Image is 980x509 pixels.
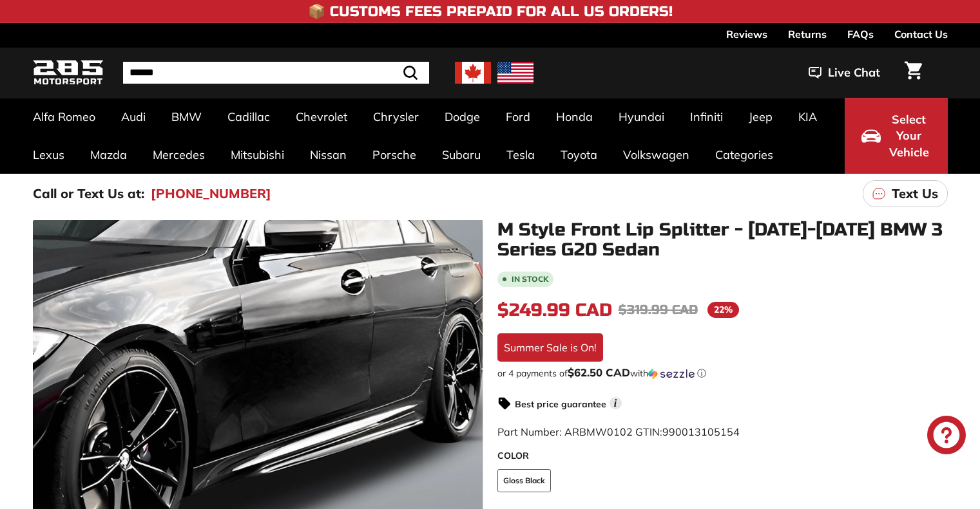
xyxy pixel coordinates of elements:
[497,220,948,260] h1: M Style Front Lip Splitter - [DATE]-[DATE] BMW 3 Series G20 Sedan
[726,23,767,45] a: Reviews
[610,397,622,409] span: i
[308,4,673,19] h4: 📦 Customs Fees Prepaid for All US Orders!
[429,136,494,174] a: Subaru
[497,367,948,380] div: or 4 payments of with
[548,136,610,174] a: Toyota
[33,184,144,203] p: Call or Text Us at:
[497,367,948,380] div: or 4 payments of$62.50 CADwithSezzle Click to learn more about Sezzle
[159,98,215,136] a: BMW
[20,136,77,174] a: Lexus
[887,111,931,161] span: Select Your Vehicle
[140,136,218,174] a: Mercedes
[515,398,606,410] strong: Best price guarantee
[360,136,429,174] a: Porsche
[677,98,736,136] a: Infiniti
[283,98,360,136] a: Chevrolet
[606,98,677,136] a: Hyundai
[894,23,948,45] a: Contact Us
[847,23,874,45] a: FAQs
[897,51,930,95] a: Cart
[494,136,548,174] a: Tesla
[845,98,948,174] button: Select Your Vehicle
[151,184,271,203] a: [PHONE_NUMBER]
[702,136,786,174] a: Categories
[828,64,880,81] span: Live Chat
[215,98,283,136] a: Cadillac
[497,425,740,438] span: Part Number: ARBMW0102 GTIN:
[788,23,827,45] a: Returns
[736,98,785,136] a: Jeep
[619,302,698,318] span: $319.99 CAD
[863,180,948,207] a: Text Us
[648,368,695,380] img: Sezzle
[218,136,297,174] a: Mitsubishi
[792,57,897,89] button: Live Chat
[543,98,606,136] a: Honda
[497,299,612,321] span: $249.99 CAD
[497,449,948,463] label: COLOR
[360,98,432,136] a: Chrysler
[785,98,830,136] a: KIA
[108,98,159,136] a: Audi
[707,302,739,318] span: 22%
[33,58,104,88] img: Logo_285_Motorsport_areodynamics_components
[610,136,702,174] a: Volkswagen
[662,425,740,438] span: 990013105154
[77,136,140,174] a: Mazda
[923,416,970,458] inbox-online-store-chat: Shopify online store chat
[297,136,360,174] a: Nissan
[123,62,429,84] input: Search
[20,98,108,136] a: Alfa Romeo
[493,98,543,136] a: Ford
[568,366,630,379] span: $62.50 CAD
[497,333,603,362] div: Summer Sale is On!
[512,275,548,283] b: In stock
[432,98,493,136] a: Dodge
[892,184,938,203] p: Text Us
